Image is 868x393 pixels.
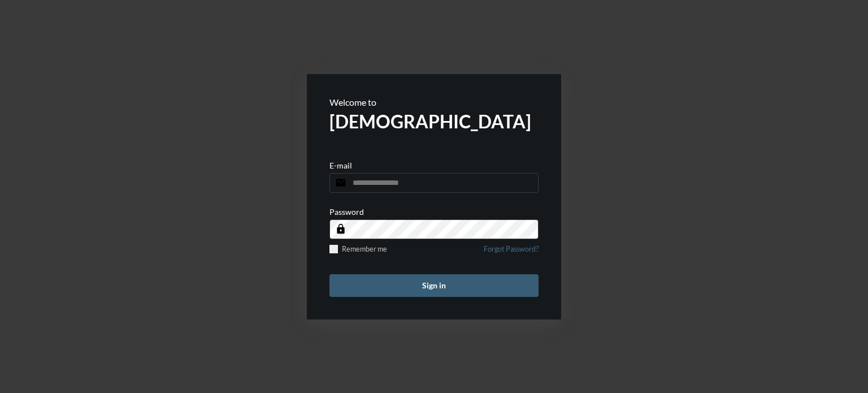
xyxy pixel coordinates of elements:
[484,245,539,260] a: Forgot Password?
[329,207,364,217] p: Password
[329,110,539,132] h2: [DEMOGRAPHIC_DATA]
[329,245,387,253] label: Remember me
[329,97,539,107] p: Welcome to
[329,274,539,297] button: Sign in
[329,161,352,170] p: E-mail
